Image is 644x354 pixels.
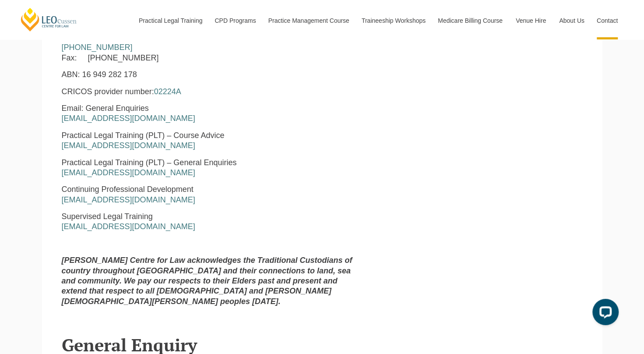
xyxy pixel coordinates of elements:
a: [EMAIL_ADDRESS][DOMAIN_NAME] [62,195,195,204]
p: Continuing Professional Development [62,184,360,205]
a: Practical Legal Training [132,2,208,39]
p: Supervised Legal Training [62,212,360,232]
span: Practical Legal Training (PLT) – General Enquiries [62,158,237,167]
a: CPD Programs [208,2,261,39]
a: 1300 039 031 [74,33,122,42]
iframe: LiveChat chat widget [585,295,622,332]
a: Medicare Billing Course [431,2,509,39]
a: Practice Management Course [262,2,355,39]
a: [EMAIL_ADDRESS][DOMAIN_NAME] [62,222,195,231]
p: Practical Legal Training (PLT) – Course Advice [62,131,360,151]
a: [PHONE_NUMBER] [62,43,133,52]
a: 02224A [154,87,181,96]
p: Tel: Fax: [PHONE_NUMBER] [62,32,360,63]
a: Venue Hire [509,2,553,39]
p: Email: General Enquiries [62,103,360,124]
a: [EMAIL_ADDRESS][DOMAIN_NAME] [62,168,195,177]
strong: [PERSON_NAME] Centre for Law acknowledges the Traditional Custodians of country throughout [GEOGR... [62,256,352,306]
a: Traineeship Workshops [355,2,431,39]
a: Contact [590,2,624,39]
a: [EMAIL_ADDRESS][DOMAIN_NAME] [62,141,195,150]
a: [PERSON_NAME] Centre for Law [20,7,78,32]
p: CRICOS provider number: [62,87,360,97]
p: ABN: 16 949 282 178 [62,70,360,80]
a: [EMAIL_ADDRESS][DOMAIN_NAME] [62,114,195,123]
a: About Us [553,2,590,39]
